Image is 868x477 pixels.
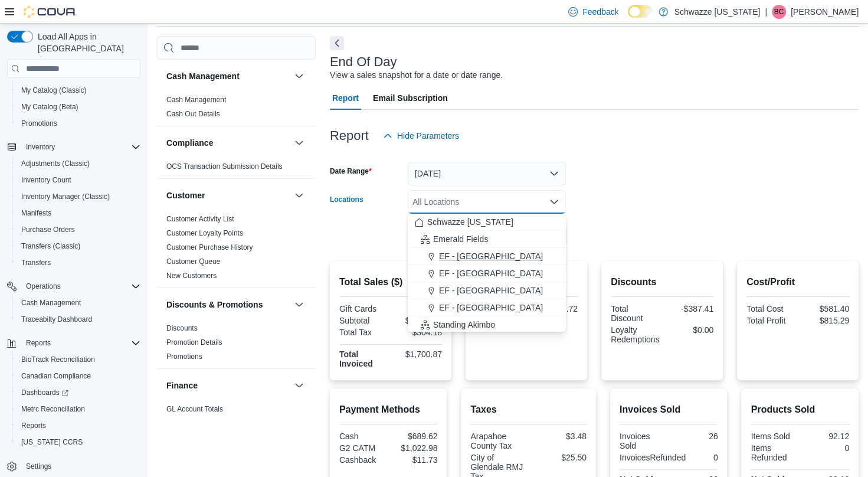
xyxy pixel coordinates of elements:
a: Promotion Details [166,338,222,347]
button: Operations [21,279,65,293]
button: My Catalog (Classic) [12,82,145,99]
div: Cash [339,432,386,441]
span: Settings [26,462,51,471]
div: Finance [157,402,316,435]
span: My Catalog (Classic) [21,86,87,95]
div: G2 CATM [339,443,386,453]
a: Customer Purchase History [166,243,253,251]
span: Promotions [21,119,57,128]
span: Canadian Compliance [17,369,140,383]
span: Inventory [26,142,55,152]
span: Traceabilty Dashboard [21,315,92,324]
button: Inventory [2,139,145,155]
h2: Products Sold [751,403,849,417]
span: Promotions [17,116,140,130]
button: Cash Management [292,69,306,83]
a: Adjustments (Classic) [17,156,94,171]
a: Customer Queue [166,257,220,266]
span: Purchase Orders [17,223,140,237]
span: Feedback [582,6,618,18]
span: Operations [26,282,61,291]
div: $0.00 [393,304,442,313]
a: Dashboards [12,384,145,401]
div: Cash Management [157,93,316,126]
span: My Catalog (Beta) [17,100,140,114]
div: Gift Cards [339,304,388,313]
div: Items Sold [751,432,797,441]
a: BioTrack Reconciliation [17,352,100,367]
span: Manifests [17,206,140,220]
div: Total Profit [746,316,795,325]
label: Locations [330,195,363,204]
span: Reports [21,336,140,350]
span: Customer Loyalty Points [166,228,243,238]
div: $1,022.98 [391,443,437,453]
span: Manifests [21,208,51,218]
span: Settings [21,459,140,473]
span: Email Subscription [373,86,448,110]
span: Cash Out Details [166,109,220,119]
span: My Catalog (Classic) [17,83,140,97]
a: [US_STATE] CCRS [17,435,87,449]
span: BioTrack Reconciliation [17,352,140,367]
button: Compliance [166,137,290,149]
h3: End Of Day [330,55,397,69]
a: Cash Management [17,296,86,310]
a: GL Account Totals [166,405,223,413]
a: Transfers (Classic) [17,239,85,253]
h3: Report [330,129,369,143]
button: Schwazze [US_STATE] [408,214,566,231]
span: Inventory Manager (Classic) [17,190,140,204]
div: Items Refunded [751,443,797,462]
div: Compliance [157,159,316,178]
div: $1,700.87 [393,349,442,359]
h3: Cash Management [166,70,240,82]
img: Cova [24,6,77,18]
div: $581.40 [800,304,849,313]
button: Reports [2,335,145,351]
button: Customer [166,190,290,201]
span: Metrc Reconciliation [17,402,140,416]
button: Operations [2,278,145,295]
div: $3.48 [531,432,587,441]
button: Inventory [21,140,60,154]
a: Inventory Count [17,173,76,187]
button: Manifests [12,205,145,221]
span: Traceabilty Dashboard [17,312,140,326]
button: Inventory Count [12,172,145,188]
button: EF - [GEOGRAPHIC_DATA] [408,299,566,316]
button: Promotions [12,115,145,132]
div: Discounts & Promotions [157,321,316,368]
div: 26 [671,432,718,441]
span: Adjustments (Classic) [21,159,90,168]
span: Inventory Manager (Classic) [21,192,110,201]
span: Cash Management [166,95,226,104]
div: Total Cost [746,304,795,313]
span: Promotion Details [166,338,222,347]
h2: Cost/Profit [746,275,849,289]
button: Discounts & Promotions [166,299,290,311]
button: Finance [292,378,306,393]
div: 0 [690,453,718,462]
span: Promotions [166,352,202,361]
button: Emerald Fields [408,231,566,248]
span: Emerald Fields [433,233,488,245]
button: Purchase Orders [12,221,145,238]
button: Cash Management [166,70,290,82]
input: Dark Mode [628,5,653,18]
h2: Total Sales ($) [339,275,442,289]
div: Customer [157,212,316,287]
h3: Compliance [166,137,213,149]
span: Standing Akimbo [433,319,495,331]
span: Report [332,86,359,110]
span: Transfers (Classic) [21,241,80,251]
div: Subtotal [339,316,388,325]
h3: Customer [166,190,205,201]
a: Dashboards [17,385,73,400]
div: -$387.41 [664,304,713,313]
span: Customer Queue [166,257,220,266]
button: EF - [GEOGRAPHIC_DATA] [408,248,566,265]
div: Invoices Sold [620,432,666,450]
a: Manifests [17,206,56,220]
